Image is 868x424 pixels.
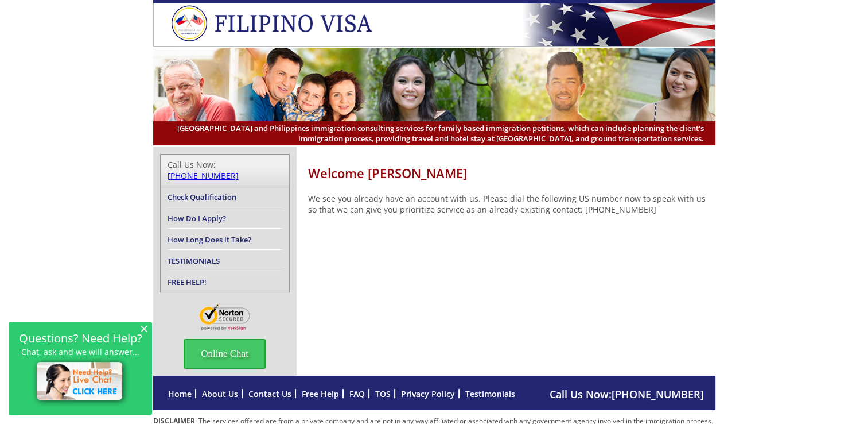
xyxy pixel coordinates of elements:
p: We see you already have an account with us. Please dial the following US number now to speak with... [308,193,715,215]
a: Check Qualification [168,192,236,202]
a: Home [168,388,192,399]
a: TOS [375,388,391,399]
span: Call Us Now: [550,387,704,401]
span: × [140,323,148,333]
a: Privacy Policy [401,388,455,399]
a: FREE HELP! [168,277,207,287]
a: How Long Does it Take? [168,234,251,245]
h1: Welcome [PERSON_NAME] [308,164,715,182]
a: [PHONE_NUMBER] [612,387,704,401]
a: About Us [202,388,238,399]
a: Testimonials [465,388,515,399]
a: How Do I Apply? [168,213,226,223]
span: Online Chat [184,339,266,369]
h2: Questions? Need Help? [14,333,146,343]
p: Chat, ask and we will answer... [14,347,146,357]
div: Call Us Now: [168,159,282,181]
a: Free Help [302,388,339,399]
img: live-chat-icon.png [32,357,130,407]
span: [GEOGRAPHIC_DATA] and Philippines immigration consulting services for family based immigration pe... [165,123,704,144]
a: [PHONE_NUMBER] [168,170,239,181]
a: TESTIMONIALS [168,256,220,266]
a: FAQ [349,388,365,399]
a: Contact Us [248,388,291,399]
